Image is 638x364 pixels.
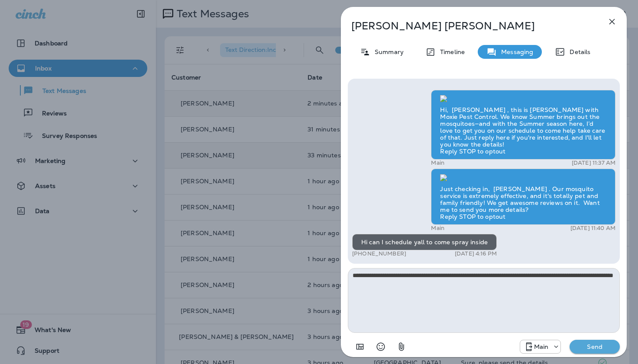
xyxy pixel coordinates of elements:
[351,20,588,32] p: [PERSON_NAME] [PERSON_NAME]
[497,48,533,55] p: Messaging
[431,225,444,232] p: Main
[370,48,404,55] p: Summary
[570,340,620,354] button: Send
[351,338,369,355] button: Add in a premade template
[565,48,590,55] p: Details
[352,234,497,250] div: Hi can I schedule yall to come spray inside
[431,169,615,225] div: Just checking in, [PERSON_NAME] . Our mosquito service is extremely effective, and it's totally p...
[534,343,549,350] p: Main
[440,95,447,102] img: twilio-download
[576,343,613,351] p: Send
[570,225,615,232] p: [DATE] 11:40 AM
[572,160,615,166] p: [DATE] 11:37 AM
[352,250,406,257] p: [PHONE_NUMBER]
[455,250,497,257] p: [DATE] 4:16 PM
[436,48,465,55] p: Timeline
[431,90,615,160] div: Hi, [PERSON_NAME] , this is [PERSON_NAME] with Moxie Pest Control. We know Summer brings out the ...
[431,160,444,166] p: Main
[372,338,389,355] button: Select an emoji
[440,174,447,181] img: twilio-download
[520,342,561,352] div: +1 (817) 482-3792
